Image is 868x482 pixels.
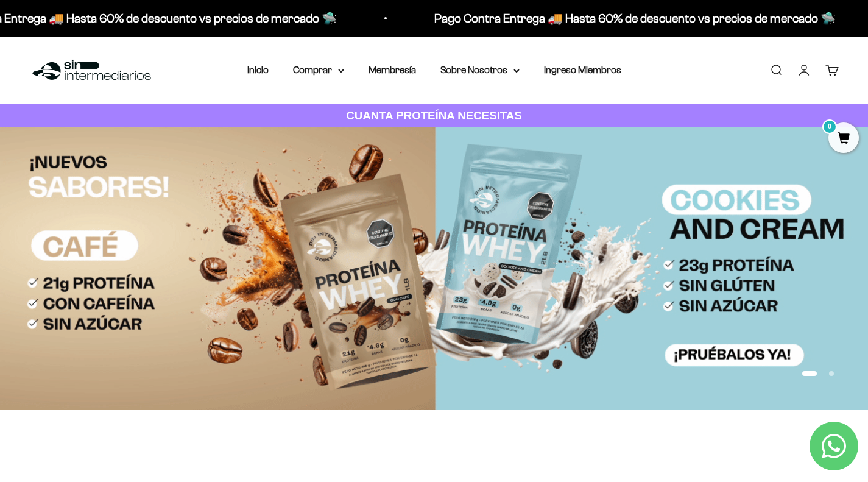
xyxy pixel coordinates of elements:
a: Ingreso Miembros [544,65,621,75]
a: Inicio [247,65,269,75]
a: Membresía [369,65,416,75]
mark: 0 [822,119,837,134]
p: Pago Contra Entrega 🚚 Hasta 60% de descuento vs precios de mercado 🛸 [432,9,834,28]
summary: Sobre Nosotros [440,62,520,78]
a: 0 [828,132,859,146]
strong: CUANTA PROTEÍNA NECESITAS [346,109,522,122]
summary: Comprar [293,62,344,78]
